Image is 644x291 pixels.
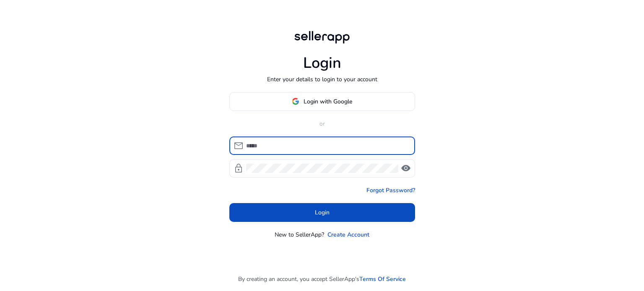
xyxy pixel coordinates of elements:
[267,75,377,84] p: Enter your details to login to your account
[401,163,411,173] span: visibility
[229,203,415,222] button: Login
[234,141,244,151] span: mail
[359,275,406,283] a: Terms Of Service
[327,230,369,239] a: Create Account
[315,208,330,217] span: Login
[292,98,299,105] img: google-logo.svg
[366,186,415,195] a: Forgot Password?
[303,54,341,72] h1: Login
[229,119,415,128] p: or
[304,97,352,106] span: Login with Google
[234,163,244,173] span: lock
[275,230,324,239] p: New to SellerApp?
[229,92,415,111] button: Login with Google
